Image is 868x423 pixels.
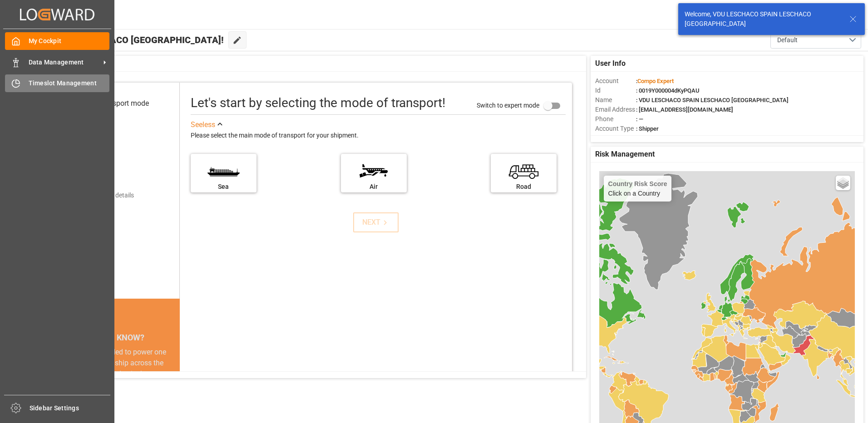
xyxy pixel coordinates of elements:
[595,86,636,95] span: Id
[191,93,445,113] div: Let's start by selecting the mode of transport!
[477,101,539,108] span: Switch to expert mode
[595,76,636,86] span: Account
[495,182,552,192] div: Road
[38,31,224,49] span: Hello VDU LESCHACO [GEOGRAPHIC_DATA]!
[30,403,111,413] span: Sidebar Settings
[5,74,109,92] a: Timeslot Management
[595,149,655,160] span: Risk Management
[167,347,180,423] button: next slide / item
[637,78,674,84] span: Compo Expert
[770,31,861,49] button: open menu
[636,87,700,94] span: : 0019Y000004dKyPQAU
[77,191,134,200] div: Add shipping details
[636,106,733,113] span: : [EMAIL_ADDRESS][DOMAIN_NAME]
[29,36,110,46] span: My Cockpit
[5,32,109,50] a: My Cockpit
[608,180,667,197] div: Click on a Country
[595,124,636,133] span: Account Type
[836,176,850,190] a: Layers
[608,180,667,187] h4: Country Risk Score
[29,79,110,88] span: Timeslot Management
[636,125,659,132] span: : Shipper
[29,58,100,67] span: Data Management
[353,212,399,232] button: NEXT
[685,10,841,29] div: Welcome, VDU LESCHACO SPAIN LESCHACO [GEOGRAPHIC_DATA]
[636,97,789,103] span: : VDU LESCHACO SPAIN LESCHACO [GEOGRAPHIC_DATA]
[362,217,390,228] div: NEXT
[595,58,626,69] span: User Info
[636,78,674,84] span: :
[595,114,636,124] span: Phone
[595,105,636,114] span: Email Address
[777,35,798,45] span: Default
[191,130,566,141] div: Please select the main mode of transport for your shipment.
[636,116,643,123] span: : —
[195,182,252,192] div: Sea
[191,119,215,130] div: See less
[595,95,636,105] span: Name
[345,182,402,192] div: Air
